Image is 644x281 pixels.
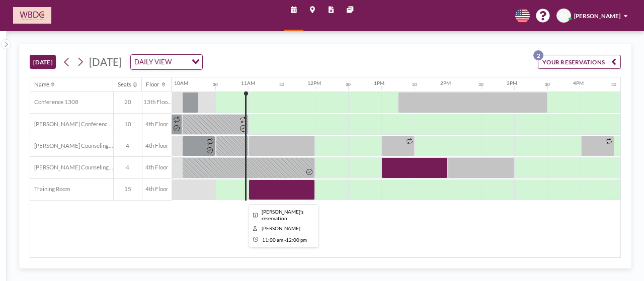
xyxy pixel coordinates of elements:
div: 30 [611,82,616,87]
div: Floor [146,81,159,88]
div: 30 [412,82,417,87]
span: 4th Floor [142,185,172,193]
button: YOUR RESERVATIONS2 [538,55,621,69]
div: Search for option [131,55,203,70]
div: 30 [545,82,550,87]
span: Ashlee Kingery [262,225,300,231]
div: 11AM [241,80,255,86]
span: AK [559,12,568,19]
span: 4th Floor [142,164,172,171]
div: 2PM [440,80,451,86]
button: [DATE] [30,55,56,69]
div: 10AM [174,80,188,86]
span: [PERSON_NAME] Conference Room [30,121,113,128]
div: Name [34,81,49,88]
p: 2 [533,50,543,60]
img: organization-logo [13,7,51,24]
span: [PERSON_NAME] Counseling Room [30,164,113,171]
span: 4th Floor [142,121,172,128]
span: [PERSON_NAME] Counseling Room [30,142,113,149]
span: 4th Floor [142,142,172,149]
span: DAILY VIEW [133,57,174,68]
span: 11:00 AM [262,237,283,243]
span: 4 [114,164,142,171]
div: 3PM [507,80,517,86]
div: 30 [478,82,484,87]
span: Training Room [30,185,70,193]
span: 12:00 PM [286,237,307,243]
span: 10 [114,121,142,128]
span: [PERSON_NAME] [574,13,620,19]
div: Seats [118,81,131,88]
span: Conference 1308 [30,99,78,106]
div: 30 [346,82,351,87]
span: 4 [114,142,142,149]
div: 1PM [374,80,384,86]
span: 15 [114,185,142,193]
span: 20 [114,99,142,106]
div: 12PM [307,80,321,86]
span: Ashlee's reservation [262,209,303,221]
span: [DATE] [89,56,122,68]
span: - [284,237,286,243]
div: 4PM [573,80,584,86]
div: 30 [279,82,284,87]
span: 13th Floo... [142,99,172,106]
input: Search for option [175,57,186,68]
div: 30 [213,82,218,87]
